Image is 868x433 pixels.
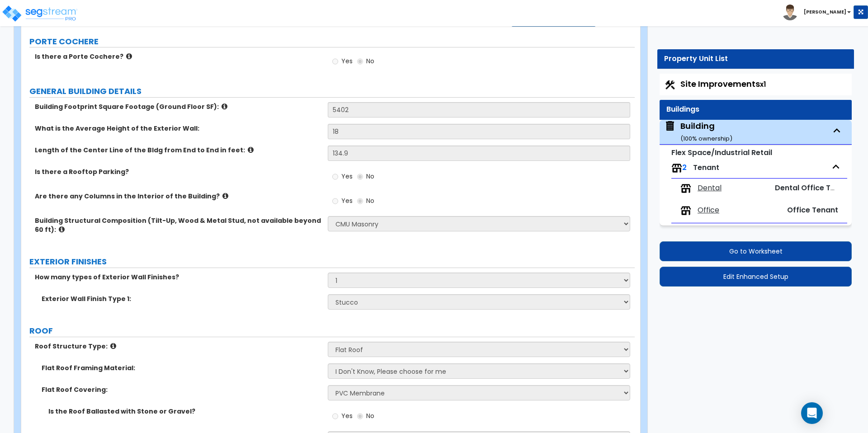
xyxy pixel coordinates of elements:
label: Exterior Wall Finish Type 1: [42,294,321,303]
label: Are there any Columns in the Interior of the Building? [35,192,321,201]
span: Office [698,205,719,216]
small: Flex Space/Industrial Retail [671,147,772,158]
input: Yes [332,411,338,421]
span: Yes [341,411,353,420]
div: Building [680,120,732,143]
span: No [366,172,374,181]
button: Edit Enhanced Setup [660,267,852,287]
label: Is there a Rooftop Parking? [35,167,321,176]
label: EXTERIOR FINISHES [29,256,635,268]
img: tenants.png [680,205,691,216]
i: click for more info! [59,226,65,233]
span: No [366,411,374,420]
span: Dental [698,183,722,193]
b: [PERSON_NAME] [804,9,846,15]
span: Dental Office Tenant [775,183,852,193]
i: click for more info! [248,146,254,153]
span: Office Tenant [787,205,838,215]
label: Is the Roof Ballasted with Stone or Gravel? [48,407,321,416]
button: Go to Worksheet [660,241,852,261]
label: Flat Roof Covering: [42,385,321,394]
span: No [366,56,374,66]
input: Yes [332,172,338,182]
span: Yes [341,172,353,181]
img: avatar.png [782,5,798,20]
small: x1 [760,80,766,89]
div: Open Intercom Messenger [801,402,823,424]
span: No [366,196,374,205]
label: PORTE COCHERE [29,36,635,47]
label: Flat Roof Framing Material: [42,363,321,372]
i: click for more info! [110,343,116,349]
label: What is the Average Height of the Exterior Wall: [35,124,321,133]
img: Construction.png [664,79,676,91]
label: Building Footprint Square Footage (Ground Floor SF): [35,102,321,111]
div: Property Unit List [664,54,847,64]
label: Is there a Porte Cochere? [35,52,321,61]
img: building.svg [664,120,676,132]
img: tenants.png [680,183,691,194]
span: 2 [682,162,687,173]
label: ROOF [29,325,635,337]
label: Roof Structure Type: [35,342,321,351]
img: logo_pro_r.png [1,5,78,23]
i: click for more info! [222,193,228,199]
span: Site Improvements [680,78,766,89]
i: click for more info! [222,103,227,110]
input: No [357,56,363,66]
label: Length of the Center Line of the Bldg from End to End in feet: [35,146,321,155]
label: Building Structural Composition (Tilt-Up, Wood & Metal Stud, not available beyond 60 ft): [35,216,321,234]
label: How many types of Exterior Wall Finishes? [35,273,321,282]
small: ( 100 % ownership) [680,134,732,143]
label: GENERAL BUILDING DETAILS [29,85,635,97]
img: tenants.png [671,163,682,174]
span: Building [664,120,732,143]
input: Yes [332,196,338,206]
span: Tenant [693,162,719,173]
input: No [357,196,363,206]
span: Yes [341,196,353,205]
span: Yes [341,56,353,66]
input: No [357,172,363,182]
div: Buildings [666,104,845,115]
i: click for more info! [126,53,132,60]
input: Yes [332,56,338,66]
input: No [357,411,363,421]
